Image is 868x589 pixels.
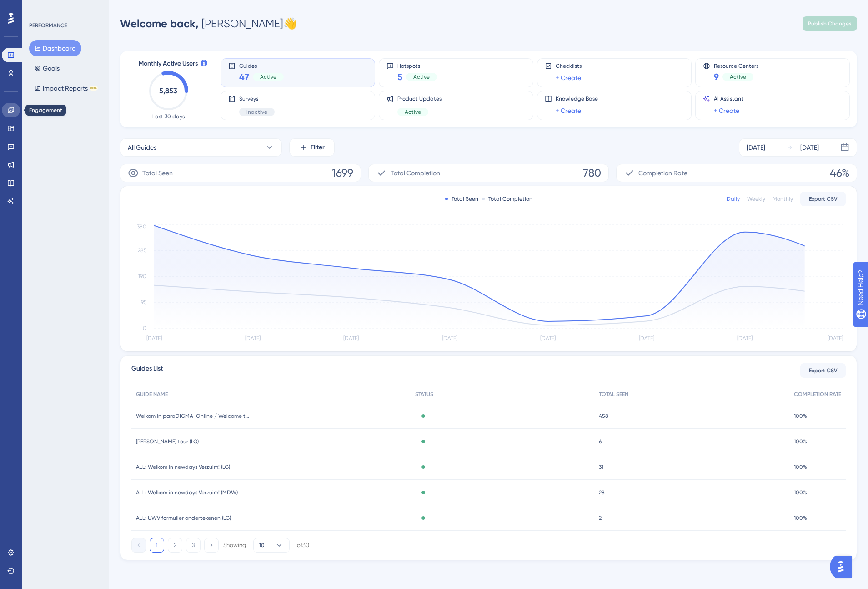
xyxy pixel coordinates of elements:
span: Monthly Active Users [139,58,198,69]
span: 9 [714,71,719,83]
div: of 30 [297,541,309,549]
span: Guides [239,62,284,69]
iframe: UserGuiding AI Assistant Launcher [830,553,857,580]
tspan: 380 [137,223,146,230]
text: 5,853 [159,86,177,95]
span: Active [730,73,746,81]
span: Export CSV [809,367,838,374]
button: 2 [168,538,182,553]
span: Welkom in paraDIGMA-Online / Welcome to paraDIGMA-Online (MW Plus) [136,412,250,420]
span: 10 [259,542,265,549]
span: Guides List [131,363,163,378]
span: Export CSV [809,195,838,203]
span: Completion Rate [638,168,687,178]
span: Publish Changes [808,20,852,27]
span: [PERSON_NAME] tour (LG) [136,438,199,445]
span: Last 30 days [152,113,185,120]
span: All Guides [128,142,156,153]
button: Dashboard [29,40,81,56]
button: Goals [29,60,65,76]
button: Filter [289,138,335,157]
span: Welcome back, [120,17,199,30]
tspan: [DATE] [828,335,843,341]
div: BETA [90,86,98,91]
span: AI Assistant [714,95,743,102]
tspan: 285 [138,247,146,254]
button: 10 [253,538,290,553]
span: ALL: Welkom in newdays Verzuim! (MDW) [136,489,238,496]
span: Product Updates [397,95,442,102]
div: [PERSON_NAME] 👋 [120,16,297,31]
div: Showing [223,541,246,549]
span: Active [260,73,276,81]
tspan: [DATE] [737,335,753,341]
span: Hotspots [397,62,437,69]
span: ALL: Welkom in newdays Verzuim! (LG) [136,463,230,471]
span: Need Help? [21,2,57,13]
span: Total Seen [142,168,173,178]
span: 1699 [332,166,353,180]
span: Inactive [246,108,267,116]
div: Total Seen [445,195,478,203]
a: + Create [556,105,581,116]
tspan: [DATE] [343,335,359,341]
tspan: 95 [141,299,146,305]
div: Daily [727,195,740,203]
span: 100% [794,438,807,445]
a: + Create [714,105,739,116]
span: 100% [794,412,807,420]
span: 28 [599,489,605,496]
span: 46% [830,166,849,180]
div: Weekly [747,195,765,203]
span: GUIDE NAME [136,391,168,398]
button: Impact ReportsBETA [29,80,103,96]
div: Monthly [773,195,793,203]
tspan: [DATE] [245,335,261,341]
tspan: 190 [138,273,146,279]
span: 2 [599,514,602,522]
span: STATUS [415,391,433,398]
span: 31 [599,463,603,471]
div: [DATE] [800,142,819,153]
div: Total Completion [482,195,532,203]
span: Filter [311,142,325,153]
span: 780 [583,166,601,180]
span: 47 [239,71,249,83]
button: 1 [150,538,164,553]
span: COMPLETION RATE [794,391,841,398]
tspan: 0 [143,325,146,331]
span: 458 [599,412,608,420]
span: 100% [794,514,807,522]
span: 100% [794,489,807,496]
button: 3 [186,538,201,553]
span: Checklists [556,62,582,70]
span: Active [413,73,430,81]
a: + Create [556,72,581,83]
span: Knowledge Base [556,95,598,102]
span: 5 [397,71,402,83]
div: PERFORMANCE [29,22,67,29]
tspan: [DATE] [540,335,556,341]
span: Active [405,108,421,116]
tspan: [DATE] [639,335,654,341]
div: [DATE] [747,142,765,153]
button: Export CSV [800,363,846,378]
span: 6 [599,438,602,445]
tspan: [DATE] [146,335,162,341]
span: ALL: UWV formulier ondertekenen (LG) [136,514,231,522]
span: 100% [794,463,807,471]
button: Publish Changes [803,16,857,31]
span: Resource Centers [714,62,758,69]
button: Export CSV [800,192,846,206]
span: Surveys [239,95,275,102]
tspan: [DATE] [442,335,457,341]
span: Total Completion [391,168,440,178]
button: All Guides [120,138,282,157]
span: TOTAL SEEN [599,391,628,398]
